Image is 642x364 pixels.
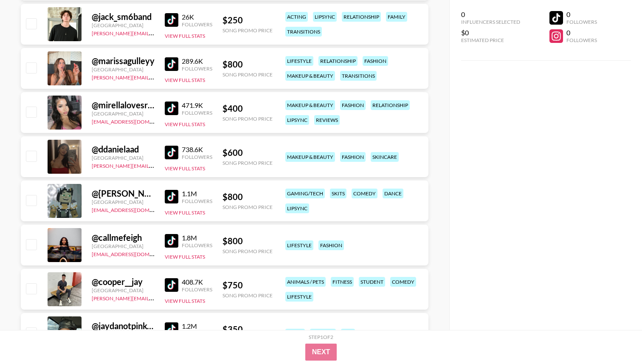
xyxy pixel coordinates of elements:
div: @ callmefeigh [92,232,155,243]
div: 0 [461,10,520,19]
img: TikTok [165,13,178,27]
div: fitness [331,277,354,287]
div: lipsync [313,12,337,22]
div: $ 350 [222,324,273,335]
div: Followers [182,21,212,28]
div: @ jaydanotpinkettsmith [92,321,155,331]
div: 1.1M [182,189,212,198]
div: $ 800 [222,236,273,246]
div: 1.2M [182,322,212,330]
div: animals / pets [285,277,326,287]
div: gaming/tech [285,189,325,198]
div: Song Promo Price [222,204,273,210]
div: Song Promo Price [222,27,273,34]
div: Influencers Selected [461,19,520,25]
div: lifestyle [285,292,313,302]
button: View Full Stats [165,298,205,304]
div: $ 800 [222,192,273,202]
div: $0 [461,28,520,37]
div: $ 600 [222,147,273,158]
img: TikTok [165,146,178,159]
div: makeup & beauty [285,152,335,162]
div: $ 250 [222,15,273,25]
a: [EMAIL_ADDRESS][DOMAIN_NAME] [92,117,177,125]
div: [GEOGRAPHIC_DATA] [92,110,155,117]
img: TikTok [165,102,178,115]
div: transitions [285,27,322,37]
div: relationship [371,100,410,110]
div: fashion [340,152,366,162]
div: family [386,12,407,22]
div: pov [341,329,355,339]
div: fashion [318,240,344,250]
div: 289.6K [182,57,212,65]
div: 408.7K [182,278,212,286]
div: $ 800 [222,59,273,70]
div: music [285,329,305,339]
div: fashion [340,100,366,110]
button: View Full Stats [165,77,205,83]
div: dance [383,189,403,198]
div: @ jack_sm6band [92,11,155,22]
a: [EMAIL_ADDRESS][DOMAIN_NAME] [92,205,177,213]
div: 0 [566,10,597,19]
div: @ cooper__jay [92,277,155,287]
div: Followers [182,110,212,116]
button: View Full Stats [165,209,205,216]
img: TikTok [165,234,178,248]
button: View Full Stats [165,254,205,260]
div: lifestyle [285,56,313,66]
div: Song Promo Price [222,71,273,78]
div: comedy [352,189,377,198]
a: [PERSON_NAME][EMAIL_ADDRESS][DOMAIN_NAME] [92,293,217,302]
button: View Full Stats [165,33,205,39]
div: acting [285,12,308,22]
div: makeup & beauty [285,100,335,110]
button: View Full Stats [165,121,205,127]
div: [GEOGRAPHIC_DATA] [92,199,155,205]
div: comedy [310,329,336,339]
div: relationship [318,56,358,66]
div: 0 [566,28,597,37]
div: reviews [314,115,340,125]
div: Song Promo Price [222,116,273,122]
div: 26K [182,13,212,21]
div: [GEOGRAPHIC_DATA] [92,22,155,28]
div: Song Promo Price [222,292,273,299]
div: 1.8M [182,234,212,242]
div: @ [PERSON_NAME].[PERSON_NAME] [92,188,155,199]
div: comedy [390,277,416,287]
div: 471.9K [182,101,212,110]
div: lipsync [285,115,309,125]
button: Next [305,344,337,361]
div: Step 1 of 2 [309,334,333,340]
button: View Full Stats [165,165,205,172]
img: TikTok [165,278,178,292]
div: makeup & beauty [285,71,335,81]
div: @ ddanielaad [92,144,155,155]
div: Followers [182,154,212,160]
img: TikTok [165,57,178,71]
div: student [359,277,385,287]
div: @ marissagulleyy [92,56,155,66]
div: Estimated Price [461,37,520,43]
div: $ 400 [222,103,273,114]
div: [GEOGRAPHIC_DATA] [92,66,155,73]
div: skincare [371,152,399,162]
div: Song Promo Price [222,160,273,166]
div: [GEOGRAPHIC_DATA] [92,243,155,249]
div: $ 750 [222,280,273,291]
div: Song Promo Price [222,248,273,254]
a: [EMAIL_ADDRESS][DOMAIN_NAME] [92,249,177,257]
div: Followers [182,286,212,293]
div: relationship [342,12,381,22]
iframe: Drift Widget Chat Controller [600,322,632,354]
div: Followers [182,65,212,72]
a: [PERSON_NAME][EMAIL_ADDRESS][DOMAIN_NAME] [92,28,217,37]
div: lipsync [285,203,309,213]
div: Followers [566,37,597,43]
div: @ mirellalovesredbull [92,100,155,110]
div: skits [330,189,346,198]
div: Followers [182,242,212,248]
div: [GEOGRAPHIC_DATA] [92,155,155,161]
